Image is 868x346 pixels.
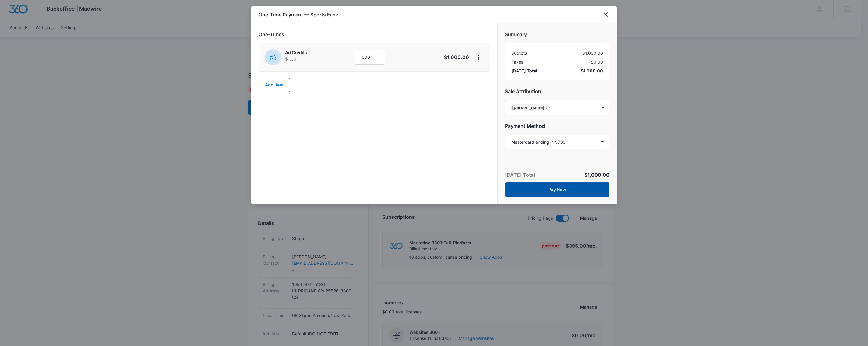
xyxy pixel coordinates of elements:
h2: Sale Attribution [505,88,609,95]
h2: Payment Method [505,122,609,130]
input: 1 [355,50,385,65]
span: $0.00 [591,59,603,65]
button: Add Item [259,78,290,92]
div: Remove Dustin Bethel [545,105,550,110]
span: Subtotal [511,50,528,56]
span: $1,000.00 [581,68,603,74]
p: $1.00 [285,56,337,62]
button: close [602,11,609,18]
div: $1,000.00 [511,50,603,56]
button: View More [474,52,484,62]
button: Pay Now [505,182,609,197]
p: Ad Credits [285,49,337,56]
span: [DATE] Total [511,68,537,74]
p: [DATE] Total [505,171,535,179]
span: Taxes [511,59,523,65]
h1: One-Time Payment — Sports Fanz [259,11,338,18]
p: $1,000.00 [440,54,469,61]
div: [PERSON_NAME] [512,105,545,110]
h2: One-Times [259,31,490,38]
h2: Summary [505,31,609,38]
span: $1,000.00 [584,172,609,178]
